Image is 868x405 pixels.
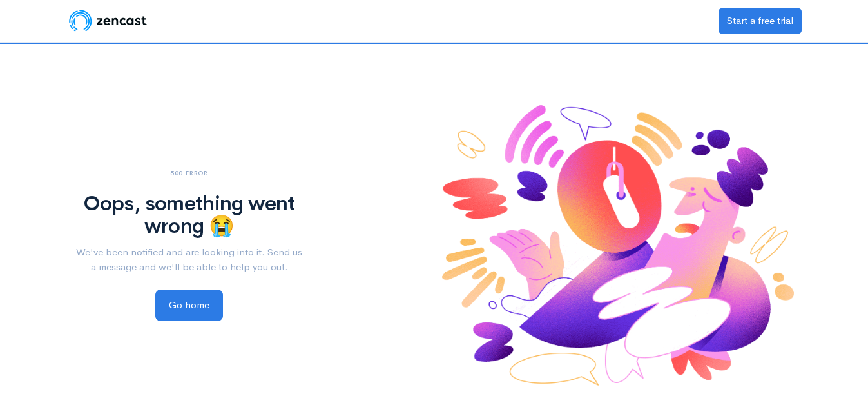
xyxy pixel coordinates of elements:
[67,8,149,34] img: ZenCast Logo
[442,105,794,386] img: ...
[155,290,223,321] a: Go home
[75,192,304,237] h1: Oops, something went wrong 😭
[719,8,802,34] a: Start a free trial
[75,170,304,177] h6: 500 Error
[75,245,304,274] p: We've been notified and are looking into it. Send us a message and we'll be able to help you out.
